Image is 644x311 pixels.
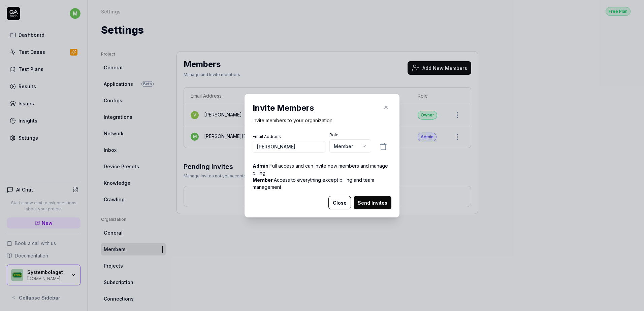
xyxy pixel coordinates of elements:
button: Close [328,196,351,209]
input: member@email.com [253,141,325,152]
label: Role [329,132,371,138]
strong: Member [253,177,273,183]
p: : Access to everything except billing and team management [253,176,391,191]
label: Email Address [253,133,325,139]
strong: Admin [253,163,268,169]
p: Invite members to your organization [253,117,391,124]
h2: Invite Members [253,102,391,114]
button: Send Invites [354,196,391,209]
p: : Full access and can invite new members and manage billing [253,162,391,176]
button: Close Modal [381,102,391,113]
